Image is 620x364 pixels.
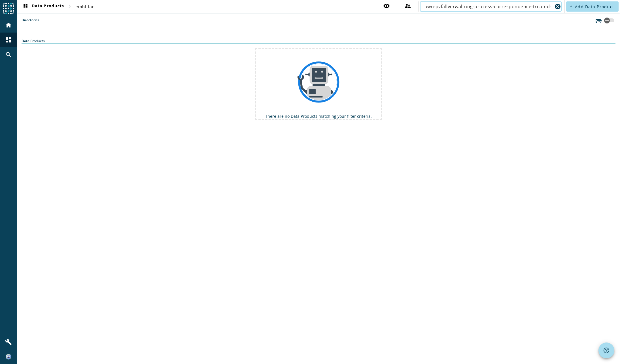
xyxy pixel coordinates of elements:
[22,3,64,10] span: Data Products
[554,3,561,10] mat-icon: cancel
[5,22,12,29] mat-icon: home
[5,51,12,58] mat-icon: search
[66,3,73,10] mat-icon: chevron_right
[554,3,562,10] button: Clear
[5,37,12,43] mat-icon: dashboard
[6,354,11,359] img: 321727e140b5189f451a128e5f2a6bb4
[256,114,381,119] div: There are no Data Products matching your filter criteria.
[3,3,14,14] img: spoud-logo.svg
[22,3,29,10] mat-icon: dashboard
[603,347,610,354] mat-icon: help_outline
[383,3,390,9] mat-icon: visibility
[566,1,619,12] button: Add Data Product
[22,18,39,28] label: Directories
[256,49,381,114] img: robot-logo
[424,3,553,10] input: Search (% or * for wildcards)
[575,4,614,9] span: Add Data Product
[404,3,411,9] mat-icon: supervisor_account
[22,38,615,44] div: Data Products
[75,4,94,9] span: mobiliar
[5,339,12,345] mat-icon: build
[73,1,96,12] button: mobiliar
[570,5,573,8] mat-icon: add
[20,1,66,12] button: Data Products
